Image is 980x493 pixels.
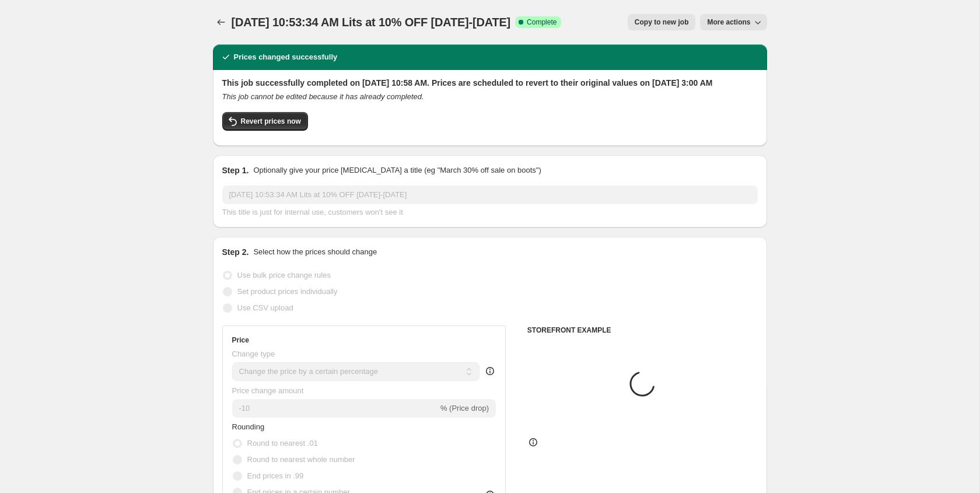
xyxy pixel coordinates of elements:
span: Use bulk price change rules [237,271,331,279]
span: Set product prices individually [237,287,338,296]
span: Price change amount [232,386,304,395]
span: Copy to new job [635,18,689,27]
h2: Step 2. [222,246,249,258]
span: More actions [707,18,750,27]
h2: This job successfully completed on [DATE] 10:58 AM. Prices are scheduled to revert to their origi... [222,77,758,89]
span: Change type [232,349,275,358]
h2: Step 1. [222,165,249,176]
h6: STOREFRONT EXAMPLE [527,326,758,335]
input: 30% off holiday sale [222,186,758,204]
p: Select how the prices should change [253,246,377,258]
span: Revert prices now [241,117,301,126]
div: help [484,365,496,377]
button: Copy to new job [628,14,696,30]
h2: Prices changed successfully [234,51,338,63]
h3: Price [232,335,249,345]
span: Round to nearest .01 [247,439,318,447]
input: -15 [232,399,438,418]
span: Rounding [232,422,265,431]
span: This title is just for internal use, customers won't see it [222,208,403,216]
span: % (Price drop) [440,404,489,412]
span: End prices in .99 [247,471,304,480]
span: Use CSV upload [237,303,293,312]
span: [DATE] 10:53:34 AM Lits at 10% OFF [DATE]-[DATE] [232,16,511,29]
span: Complete [527,18,556,27]
i: This job cannot be edited because it has already completed. [222,92,424,101]
span: Round to nearest whole number [247,455,355,464]
button: More actions [700,14,766,30]
p: Optionally give your price [MEDICAL_DATA] a title (eg "March 30% off sale on boots") [253,165,541,176]
button: Price change jobs [213,14,229,30]
button: Revert prices now [222,112,308,131]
